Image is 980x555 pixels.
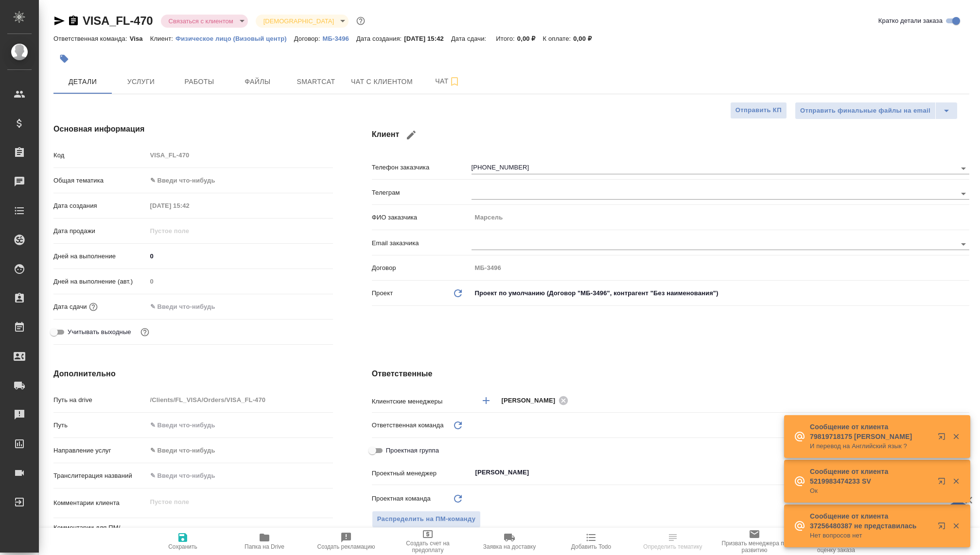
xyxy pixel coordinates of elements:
[372,213,472,222] p: ФИО заказчика
[53,151,147,160] p: Код
[372,163,472,172] p: Телефон заказчика
[800,105,930,117] span: Отправить финальные файлы на email
[810,467,931,486] p: Сообщение от клиента 5219983474233 SV
[147,172,333,189] div: ✎ Введи что-нибудь
[150,35,175,42] p: Клиент:
[932,516,955,539] button: Открыть в новой вкладке
[878,16,943,26] span: Кратко детали заказа
[957,187,970,201] button: Open
[393,540,463,554] span: Создать счет на предоплату
[68,327,131,337] span: Учитывать выходные
[53,48,75,69] button: Добавить тэг
[175,34,294,42] a: Физическое лицо (Визовый центр)
[543,35,574,42] p: К оплате:
[130,35,150,42] p: Visa
[351,76,413,88] span: Чат с клиентом
[147,469,333,483] input: ✎ Введи что-нибудь
[502,394,572,406] div: [PERSON_NAME]
[472,285,969,302] div: Проект по умолчанию (Договор "МБ-3496", контрагент "Без наименования")
[377,514,476,525] span: Распределить на ПМ-команду
[946,432,966,441] button: Закрыть
[643,543,702,550] span: Определить тематику
[150,176,321,185] div: ✎ Введи что-нибудь
[166,17,236,25] button: Связаться с клиентом
[964,400,966,402] button: Open
[517,35,543,42] p: 0,00 ₽
[372,420,444,430] p: Ответственная команда
[53,420,147,430] p: Путь
[946,477,966,486] button: Закрыть
[53,123,333,135] h4: Основная информация
[53,302,87,312] p: Дата сдачи
[810,511,931,531] p: Сообщение от клиента 37256480387 не представилась
[449,76,460,87] svg: Подписаться
[719,540,789,554] span: Призвать менеджера по развитию
[550,528,632,555] button: Добавить Todo
[147,442,333,459] div: ✎ Введи что-нибудь
[53,277,147,286] p: Дней на выполнение (авт.)
[118,76,164,88] span: Услуги
[142,528,224,555] button: Сохранить
[372,288,393,298] p: Проект
[59,76,106,88] span: Детали
[147,148,333,162] input: Пустое поле
[53,35,130,42] p: Ответственная команда:
[147,249,333,263] input: ✎ Введи что-нибудь
[571,543,611,550] span: Добавить Todo
[451,35,489,42] p: Дата сдачи:
[322,34,356,42] a: МБ-3496
[147,199,232,213] input: Пустое поле
[502,396,561,405] span: [PERSON_NAME]
[810,486,931,496] p: Ок
[472,417,969,434] div: ​
[372,494,431,504] p: Проектная команда
[294,35,323,42] p: Договор:
[256,15,349,28] div: Связаться с клиентом
[957,237,970,251] button: Open
[372,263,472,273] p: Договор
[356,35,404,42] p: Дата создания:
[245,543,284,550] span: Папка на Drive
[53,498,147,508] p: Комментарии клиента
[735,105,782,116] span: Отправить КП
[472,261,969,275] input: Пустое поле
[293,76,339,88] span: Smartcat
[53,226,147,236] p: Дата продажи
[53,523,147,542] p: Комментарии для ПМ/исполнителей
[147,393,333,407] input: Пустое поле
[147,418,333,432] input: ✎ Введи что-нибудь
[372,188,472,198] p: Телеграм
[957,162,970,175] button: Open
[932,427,955,450] button: Открыть в новой вкладке
[53,395,147,405] p: Путь на drive
[150,446,321,455] div: ✎ Введи что-нибудь
[810,422,931,441] p: Сообщение от клиента 79819718175 [PERSON_NAME]
[372,511,481,528] span: В заказе уже есть ответственный ПМ или ПМ группа
[53,201,147,211] p: Дата создания
[372,469,472,478] p: Проектный менеджер
[474,389,498,412] button: Добавить менеджера
[53,252,147,261] p: Дней на выполнение
[496,35,517,42] p: Итого:
[372,238,472,248] p: Email заказчика
[386,446,439,455] span: Проектная группа
[795,102,936,119] button: Отправить финальные файлы на email
[372,368,969,380] h4: Ответственные
[483,543,536,550] span: Заявка на доставку
[53,15,65,27] button: Скопировать ссылку для ЯМессенджера
[810,531,931,540] p: Нет вопросов нет
[161,15,248,28] div: Связаться с клиентом
[322,35,356,42] p: МБ-3496
[87,301,100,313] button: Если добавить услуги и заполнить их объемом, то дата рассчитается автоматически
[372,511,481,528] button: Распределить на ПМ-команду
[68,15,79,27] button: Скопировать ссылку
[261,17,337,25] button: [DEMOGRAPHIC_DATA]
[305,528,387,555] button: Создать рекламацию
[472,210,969,224] input: Пустое поле
[147,274,333,288] input: Пустое поле
[573,35,599,42] p: 0,00 ₽
[795,102,958,119] div: split button
[932,471,955,495] button: Открыть в новой вкладке
[53,368,333,380] h4: Дополнительно
[176,76,223,88] span: Работы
